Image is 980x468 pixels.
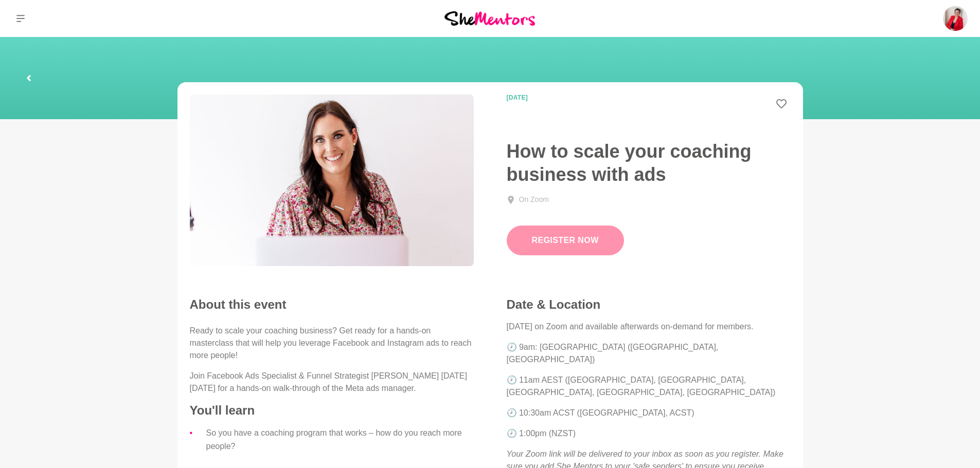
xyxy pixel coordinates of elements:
[206,426,474,453] li: So you have a coaching program that works – how do you reach more people?
[507,321,791,333] p: [DATE] on Zoom and available afterwards on-demand for members.
[190,95,474,266] img: Jessica Tutton - Facebook Ads specialist - How to grow your coaching business - She Mentors
[507,341,791,366] p: 🕗 9am: [GEOGRAPHIC_DATA] ([GEOGRAPHIC_DATA], [GEOGRAPHIC_DATA])
[190,370,474,395] p: Join Facebook Ads Specialist & Funnel Strategist [PERSON_NAME] [DATE][DATE] for a hands-on walk-t...
[943,6,968,31] img: Kat Milner
[507,374,791,399] p: 🕗 11am AEST ([GEOGRAPHIC_DATA], [GEOGRAPHIC_DATA], [GEOGRAPHIC_DATA], [GEOGRAPHIC_DATA], [GEOGRAP...
[507,407,791,419] p: 🕗 10:30am ACST ([GEOGRAPHIC_DATA], ACST)
[519,194,549,205] div: On Zoom
[444,11,535,25] img: She Mentors Logo
[190,403,474,418] h4: You'll learn
[507,226,624,255] a: Register Now
[507,140,791,186] h1: How to scale your coaching business with ads
[507,297,791,312] h4: Date & Location
[190,325,474,362] p: Ready to scale your coaching business? Get ready for a hands-on masterclass that will help you le...
[507,95,632,101] time: [DATE]
[190,297,474,312] h2: About this event
[507,427,791,440] p: 🕗 1:00pm (NZST)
